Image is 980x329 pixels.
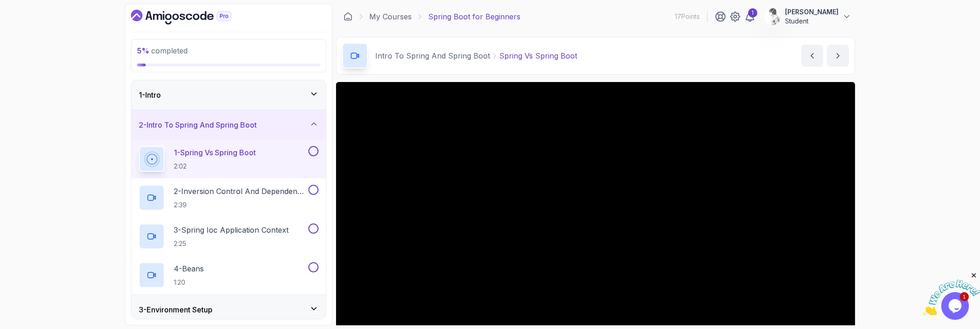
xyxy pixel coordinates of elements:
p: 4 - Beans [174,263,204,274]
a: 1 [744,11,756,22]
p: 3 - Spring Ioc Application Context [174,224,289,235]
p: [PERSON_NAME] [785,7,838,17]
p: 1 - Spring Vs Spring Boot [174,147,256,158]
p: 2:25 [174,239,289,248]
h3: 2 - Intro To Spring And Spring Boot [139,119,257,130]
span: completed [137,46,188,55]
iframe: chat widget [923,271,980,315]
button: next content [827,45,849,67]
h3: 3 - Environment Setup [139,304,213,315]
button: 1-Spring Vs Spring Boot2:02 [139,146,319,172]
button: user profile image[PERSON_NAME]Student [763,7,851,26]
img: user profile image [763,8,781,25]
p: Spring Boot for Beginners [428,11,520,22]
button: 2-Inversion Control And Dependency Injection2:39 [139,185,319,211]
button: previous content [801,45,823,67]
p: Spring Vs Spring Boot [499,50,577,61]
p: 1:20 [174,278,204,287]
p: 17 Points [675,12,700,21]
button: 3-Spring Ioc Application Context2:25 [139,223,319,249]
a: My Courses [369,11,412,22]
p: Intro To Spring And Spring Boot [375,50,490,61]
a: Dashboard [343,12,353,21]
p: 2:02 [174,162,256,171]
span: 5 % [137,46,149,55]
div: 1 [748,8,757,18]
button: 4-Beans1:20 [139,262,319,288]
a: Dashboard [131,10,253,24]
button: 3-Environment Setup [131,295,326,324]
p: 2 - Inversion Control And Dependency Injection [174,186,307,197]
button: 1-Intro [131,80,326,110]
h3: 1 - Intro [139,89,161,100]
p: 2:39 [174,200,307,210]
button: 2-Intro To Spring And Spring Boot [131,110,326,140]
p: Student [785,17,838,26]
